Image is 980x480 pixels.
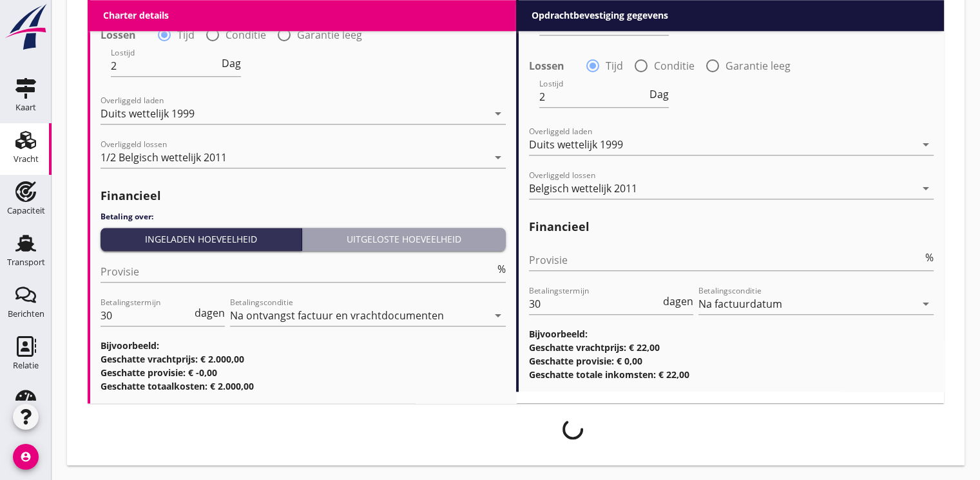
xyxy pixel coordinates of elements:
[918,137,934,152] i: arrow_drop_down
[192,308,225,318] div: dagen
[490,106,506,121] i: arrow_drop_down
[654,59,695,72] label: Conditie
[101,261,495,282] input: Provisie
[529,250,923,270] input: Provisie
[660,296,693,306] div: dagen
[15,103,36,112] div: Kaart
[529,139,623,150] div: Duits wettelijk 1999
[101,187,506,205] h2: Financieel
[13,361,39,370] div: Relatie
[698,298,782,310] div: Na factuurdatum
[529,294,661,314] input: Betalingstermijn
[529,327,934,341] h3: Bijvoorbeeld:
[302,228,506,251] button: Uitgeloste hoeveelheid
[101,108,195,119] div: Duits wettelijk 1999
[101,228,302,251] button: Ingeladen hoeveelheid
[7,206,45,215] div: Capaciteit
[297,28,362,41] label: Garantie leeg
[529,218,934,235] h2: Financieel
[606,59,623,72] label: Tijd
[13,444,39,470] i: account_circle
[101,352,506,366] h3: Geschatte vrachtprijs: € 2.000,00
[495,264,506,274] div: %
[101,366,506,379] h3: Geschatte provisie: € -0,00
[222,58,241,68] span: Dag
[101,28,136,41] strong: Lossen
[226,28,266,41] label: Conditie
[529,341,934,354] h3: Geschatte vrachtprijs: € 22,00
[106,232,296,246] div: Ingeladen hoeveelheid
[918,181,934,196] i: arrow_drop_down
[111,55,219,76] input: Lostijd
[490,308,506,323] i: arrow_drop_down
[101,211,506,223] h4: Betaling over:
[918,296,934,312] i: arrow_drop_down
[529,368,934,381] h3: Geschatte totale inkomsten: € 22,00
[725,59,791,72] label: Garantie leeg
[529,354,934,368] h3: Geschatte provisie: € 0,00
[307,232,501,246] div: Uitgeloste hoeveelheid
[649,17,669,27] span: Dag
[101,305,192,326] input: Betalingstermijn
[539,14,648,35] input: Laadtijd
[539,86,648,107] input: Lostijd
[230,310,444,321] div: Na ontvangst factuur en vrachtdocumenten
[177,28,195,41] label: Tijd
[529,59,564,72] strong: Lossen
[101,379,506,393] h3: Geschatte totaalkosten: € 2.000,00
[8,310,44,318] div: Berichten
[101,339,506,352] h3: Bijvoorbeeld:
[649,89,669,99] span: Dag
[7,258,45,266] div: Transport
[3,3,49,51] img: logo-small.a267ee39.svg
[923,252,934,263] div: %
[529,183,637,194] div: Belgisch wettelijk 2011
[101,152,227,163] div: 1/2 Belgisch wettelijk 2011
[490,150,506,165] i: arrow_drop_down
[14,155,39,163] div: Vracht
